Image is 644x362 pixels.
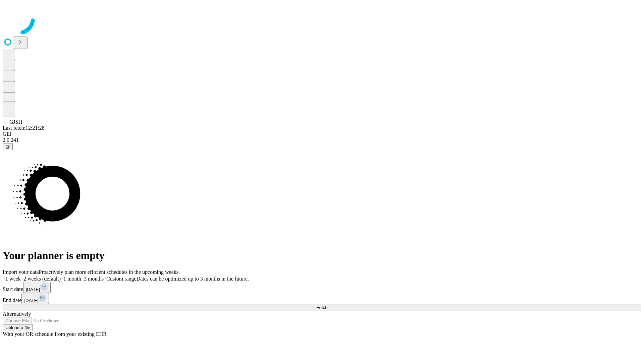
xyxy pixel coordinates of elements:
[3,304,641,311] button: Fetch
[23,282,51,293] button: [DATE]
[39,269,180,275] span: Proactively plan more efficient schedules in the upcoming weeks.
[5,144,10,149] span: @
[9,119,22,125] span: GJSH
[3,143,13,150] button: @
[316,305,327,310] span: Fetch
[3,131,641,137] div: GEI
[3,311,31,317] span: Alternatively
[63,276,81,282] span: 1 month
[23,276,61,282] span: 2 weeks (default)
[84,276,104,282] span: 3 months
[3,282,641,293] div: Start date
[3,137,641,143] div: 2.0.241
[137,276,249,282] span: Dates can be optimized up to 3 months in the future.
[3,269,39,275] span: Import your data
[24,298,38,303] span: [DATE]
[3,331,107,337] span: With your OR schedule from your existing EHR
[3,249,641,262] h1: Your planner is empty
[3,293,641,304] div: End date
[3,125,45,131] span: Last fetch: 12:21:28
[3,324,33,331] button: Upload a file
[21,293,49,304] button: [DATE]
[106,276,136,282] span: Custom range
[5,276,21,282] span: 1 week
[26,287,40,292] span: [DATE]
